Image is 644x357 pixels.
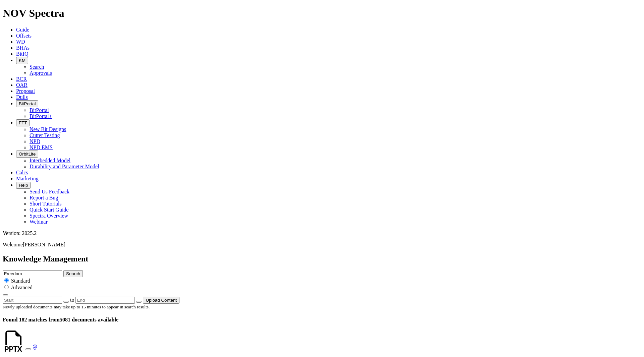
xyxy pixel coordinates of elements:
[30,126,66,132] a: New Bit Designs
[16,82,28,88] a: OAR
[30,132,60,138] a: Cutter Testing
[30,113,52,119] a: BitPortal+
[3,317,60,322] span: Found 182 matches from
[19,152,36,157] span: OrbitLite
[3,254,641,263] h2: Knowledge Management
[30,70,52,76] a: Approvals
[23,242,65,247] span: [PERSON_NAME]
[16,76,27,82] a: BCR
[16,57,28,64] button: KM
[3,304,150,309] small: Newly uploaded documents may take up to 15 minutes to appear in search results.
[30,201,62,206] a: Short Tutorials
[16,170,28,175] a: Calcs
[19,120,27,125] span: FTT
[16,119,30,126] button: FTT
[30,219,48,225] a: Webinar
[30,213,68,219] a: Spectra Overview
[30,189,69,194] a: Send Us Feedback
[16,51,28,57] a: BitIQ
[3,317,641,323] h4: 5081 documents available
[30,207,68,213] a: Quick Start Guide
[16,27,29,33] a: Guide
[3,242,641,248] p: Welcome
[11,285,33,290] span: Advanced
[30,138,40,144] a: NPD
[75,297,135,304] input: End
[16,151,38,158] button: OrbitLite
[19,58,25,63] span: KM
[3,7,641,19] h1: NOV Spectra
[30,144,53,150] a: NPD EMS
[16,94,28,100] a: Dulls
[16,33,32,39] a: Offsets
[16,88,35,94] a: Proposal
[3,297,62,304] input: Start
[3,270,62,277] input: e.g. Smoothsteer Record
[16,45,30,51] a: BHAs
[3,230,641,236] div: Version: 2025.2
[19,101,36,106] span: BitPortal
[30,64,44,70] a: Search
[30,195,58,200] a: Report a Bug
[11,278,30,284] span: Standard
[143,297,179,304] button: Upload Content
[30,164,99,169] a: Durability and Parameter Model
[30,107,49,113] a: BitPortal
[16,176,39,181] a: Marketing
[63,270,83,277] button: Search
[16,182,31,189] button: Help
[30,158,70,163] a: Interbedded Model
[16,100,38,107] button: BitPortal
[70,297,74,303] span: to
[19,183,28,188] span: Help
[16,39,25,45] a: WD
